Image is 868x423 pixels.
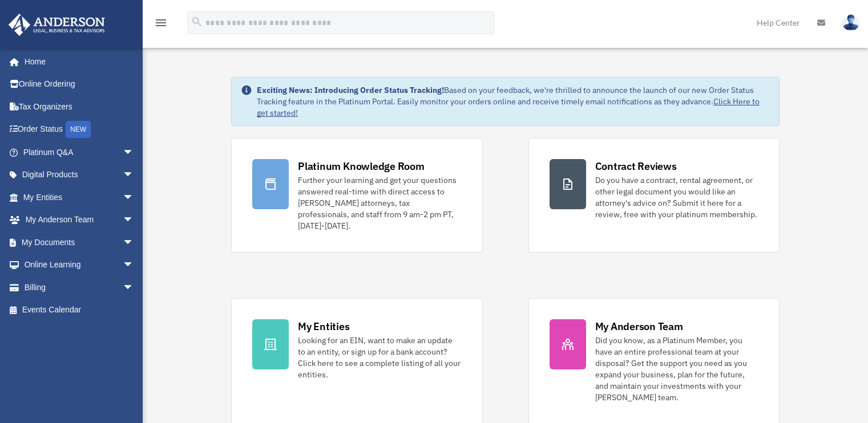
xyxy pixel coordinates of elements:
a: Platinum Knowledge Room Further your learning and get your questions answered real-time with dire... [231,138,482,253]
span: arrow_drop_down [123,164,146,187]
div: My Anderson Team [595,319,683,333]
i: menu [154,16,168,30]
div: Did you know, as a Platinum Member, you have an entire professional team at your disposal? Get th... [595,335,758,403]
a: Online Learningarrow_drop_down [8,254,151,276]
span: arrow_drop_down [123,209,146,232]
div: Do you have a contract, rental agreement, or other legal document you would like an attorney's ad... [595,174,758,220]
a: Platinum Q&Aarrow_drop_down [8,141,151,164]
div: Based on your feedback, we're thrilled to announce the launch of our new Order Status Tracking fe... [257,84,770,119]
a: Click Here to get started! [257,96,760,118]
a: My Entitiesarrow_drop_down [8,186,151,209]
a: Billingarrow_drop_down [8,276,151,299]
div: Further your learning and get your questions answered real-time with direct access to [PERSON_NAM... [298,174,461,231]
i: search [191,15,203,28]
a: Order StatusNEW [8,118,151,141]
div: Looking for an EIN, want to make an update to an entity, or sign up for a bank account? Click her... [298,335,461,380]
a: Home [8,50,146,73]
a: Digital Productsarrow_drop_down [8,164,151,186]
a: Tax Organizers [8,95,151,118]
a: Online Ordering [8,73,151,96]
a: Contract Reviews Do you have a contract, rental agreement, or other legal document you would like... [528,138,780,253]
span: arrow_drop_down [123,231,146,254]
div: NEW [66,121,91,138]
span: arrow_drop_down [123,254,146,277]
a: Events Calendar [8,299,151,322]
div: My Entities [298,319,349,333]
div: Platinum Knowledge Room [298,159,425,173]
strong: Exciting News: Introducing Order Status Tracking! [257,85,444,95]
a: My Anderson Teamarrow_drop_down [8,209,151,231]
a: My Documentsarrow_drop_down [8,231,151,254]
span: arrow_drop_down [123,186,146,209]
img: User Pic [842,14,859,31]
div: Contract Reviews [595,159,677,173]
span: arrow_drop_down [123,276,146,299]
img: Anderson Advisors Platinum Portal [5,14,108,36]
a: menu [154,20,168,30]
span: arrow_drop_down [123,141,146,164]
